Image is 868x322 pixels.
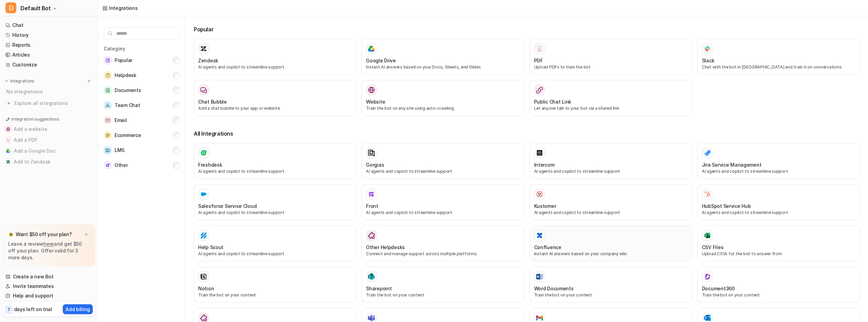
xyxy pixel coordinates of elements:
a: Create a new Bot [3,272,95,281]
img: HubSpot Service Hub [704,191,711,198]
img: Google Drive [368,46,375,52]
img: Browser Tab [200,315,207,321]
button: KustomerKustomerAI agents and copilot to streamline support [530,184,692,220]
span: D [5,2,16,13]
button: IntercomAI agents and copilot to streamline support [530,143,692,179]
img: Email [104,117,112,124]
img: Help Scout [200,232,207,239]
span: Team Chat [115,101,140,109]
img: Add a Google Doc [6,149,10,153]
a: Reports [3,40,95,50]
p: Want $50 off your plan? [16,231,72,238]
button: Jira Service ManagementAI agents and copilot to streamline support [697,143,860,179]
h3: Jira Service Management [702,161,762,168]
img: expand menu [4,79,9,83]
h3: Popular [194,25,860,33]
h3: HubSpot Service Hub [702,202,751,210]
h3: Document360 [702,285,735,292]
img: Popular [104,56,112,64]
h3: Public Chat Link [534,98,572,105]
p: Train the bot on your content [366,292,519,298]
h3: Help Scout [198,244,223,251]
p: Train the bot on your content [198,292,352,298]
button: Google DriveGoogle DriveInstant AI answers based on your Docs, Sheets, and Slides [362,39,524,75]
img: menu_add.svg [87,79,91,83]
button: EmailEmail [104,113,180,127]
a: Customize [3,60,95,70]
img: explore all integrations [5,100,12,107]
button: Integrations [3,78,36,85]
p: Train the bot on your content [534,292,688,298]
p: Chat with the bot in [GEOGRAPHIC_DATA] and train it on conversations [702,64,855,70]
img: LMS [104,146,112,154]
button: Add billing [63,304,93,314]
span: Helpdesk [115,71,136,79]
p: AI agents and copilot to streamline support [198,251,352,257]
button: EcommerceEcommerce [104,128,180,142]
p: Integration suggestions [12,116,59,122]
p: Upload CSVs for the bot to answer from [702,251,855,257]
a: Articles [3,50,95,60]
img: Microsoft Teams [368,315,375,321]
button: Add a Google DocAdd a Google Doc [3,145,95,156]
button: SlackSlackChat with the bot in [GEOGRAPHIC_DATA] and train it on conversations [697,39,860,75]
button: HubSpot Service HubHubSpot Service HubAI agents and copilot to streamline support [697,184,860,220]
img: star [8,232,14,237]
p: AI agents and copilot to streamline support [366,210,519,216]
button: LMSLMS [104,143,180,157]
img: x [84,232,88,237]
img: Gmail [536,315,543,321]
h3: Front [366,202,378,210]
h3: Zendesk [198,57,218,64]
img: Notion [200,273,207,280]
button: HelpdeskHelpdesk [104,68,180,82]
button: Add a PDFAdd a PDF [3,135,95,145]
p: AI agents and copilot to streamline support [702,210,855,216]
p: AI agents and copilot to streamline support [366,168,519,174]
p: Connect and manage support across multiple platforms. [366,251,519,257]
img: Website [368,87,375,93]
button: GorgiasAI agents and copilot to streamline support [362,143,524,179]
span: Default Bot [20,3,51,13]
img: Document360 [704,273,711,280]
h3: Confluence [534,244,561,251]
h5: Category [104,45,180,52]
button: Help ScoutHelp ScoutAI agents and copilot to streamline support [194,226,356,261]
img: PDF [536,45,543,52]
button: Document360Document360Train the bot on your content [697,267,860,303]
p: Instant AI answers based on your company wiki [534,251,688,257]
a: History [3,30,95,40]
span: Popular [115,56,132,64]
h3: Freshdesk [198,161,222,168]
button: PopularPopular [104,53,180,67]
h3: Notion [198,285,214,292]
p: AI agents and copilot to streamline support [198,64,352,70]
p: 7 [8,307,10,313]
button: ConfluenceConfluenceInstant AI answers based on your company wiki [530,226,692,261]
img: Add to Zendesk [6,160,10,164]
p: AI agents and copilot to streamline support [702,168,855,174]
img: Other [104,162,112,169]
button: Salesforce Service Cloud Salesforce Service CloudAI agents and copilot to streamline support [194,184,356,220]
img: Front [368,191,375,198]
h3: Gorgias [366,161,384,168]
button: Add a websiteAdd a website [3,124,95,135]
h3: Website [366,98,385,105]
p: Train the bot on your content [702,292,855,298]
button: OtherOther [104,158,180,172]
button: CSV FilesCSV FilesUpload CSVs for the bot to answer from [697,226,860,261]
a: Chat [3,20,95,30]
h3: Other Helpdesks [366,244,405,251]
h3: Slack [702,57,715,64]
p: days left on trial [14,306,52,313]
button: PDFPDFUpload PDFs to train the bot [530,39,692,75]
span: Documents [115,86,141,94]
button: DocumentsDocuments [104,83,180,97]
img: Add a website [6,127,10,131]
a: Explore all integrations [3,98,95,108]
img: Documents [104,87,112,94]
img: Confluence [536,232,543,239]
button: WebsiteWebsiteTrain the bot on any site using auto-crawling [362,80,524,116]
img: Ecommerce [104,132,112,139]
p: Integrations [10,78,34,84]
